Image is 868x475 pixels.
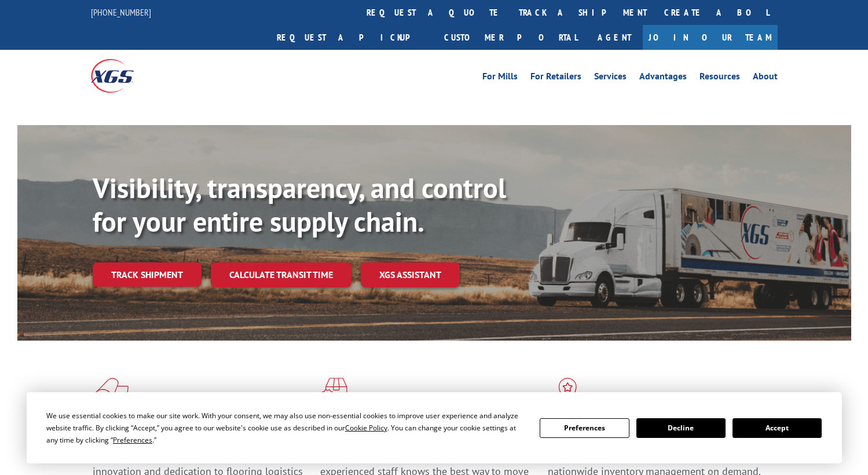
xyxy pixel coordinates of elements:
a: XGS ASSISTANT [361,262,460,287]
a: Customer Portal [435,25,586,50]
a: About [753,72,778,85]
a: For Mills [482,72,518,85]
a: Advantages [639,72,687,85]
a: Resources [699,72,740,85]
button: Preferences [540,418,629,438]
img: xgs-icon-focused-on-flooring-red [320,378,347,408]
button: Accept [733,418,822,438]
a: Request a pickup [268,25,435,50]
a: Join Our Team [643,25,778,50]
a: [PHONE_NUMBER] [91,6,151,18]
a: Agent [586,25,643,50]
a: For Retailers [530,72,581,85]
button: Decline [636,418,726,438]
a: Track shipment [93,262,202,287]
img: xgs-icon-total-supply-chain-intelligence-red [93,378,129,408]
span: Preferences [113,435,152,445]
span: Cookie Policy [345,423,387,433]
b: Visibility, transparency, and control for your entire supply chain. [93,170,506,239]
a: Calculate transit time [211,262,351,287]
a: Services [594,72,627,85]
div: Cookie Consent Prompt [27,392,842,463]
img: xgs-icon-flagship-distribution-model-red [548,378,588,408]
div: We use essential cookies to make our site work. With your consent, we may also use non-essential ... [46,410,526,446]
